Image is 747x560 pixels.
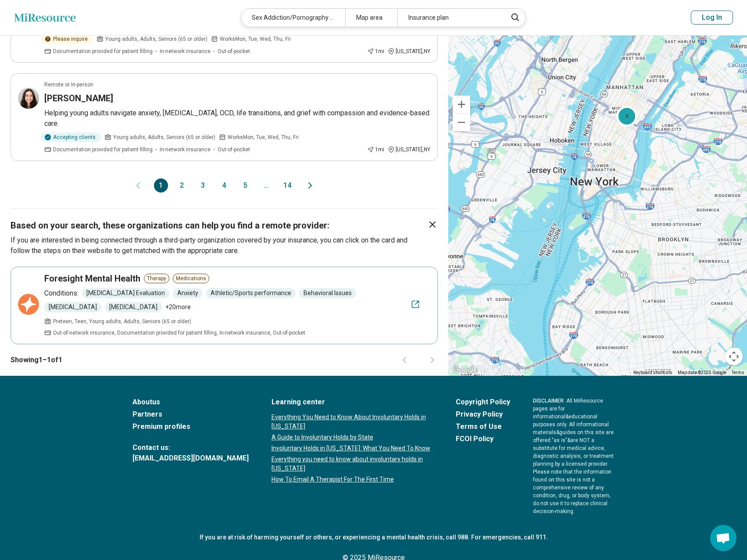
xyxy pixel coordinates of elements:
a: Terms (opens in new tab) [732,370,744,375]
button: 4 [217,178,231,193]
div: Sex Addiction/Pornography Concerns [241,9,345,27]
button: 5 [238,178,252,193]
span: Young adults, Adults, Seniors (65 or older) [113,133,215,141]
span: + 20 more [165,303,191,312]
button: Previous page [133,178,143,193]
a: Terms of Use [456,421,510,432]
div: Map area [345,9,397,27]
button: Zoom out [453,114,470,131]
span: ... [259,178,273,193]
div: Showing 1 – 1 of 1 [11,344,438,376]
span: Young adults, Adults, Seniors (65 or older) [105,35,207,43]
a: Learning center [272,397,433,407]
button: Zoom in [453,96,470,113]
a: Open chat [710,525,736,551]
button: Next page [427,355,438,365]
a: Foresight Mental HealthTherapyMedicationsConditions:[MEDICAL_DATA] EvaluationAnxietyAthletic/Spor... [11,267,438,344]
span: Works Mon, Tue, Wed, Thu, Fri [228,133,299,141]
div: Please inquire [41,34,93,44]
button: Next page [305,178,315,193]
a: Aboutus [132,397,249,407]
div: 9 [616,105,637,126]
p: Remote or In-person [44,81,93,89]
div: 1 mi [367,47,384,55]
span: Preteen, Teen, Young adults, Adults, Seniors (65 or older) [53,317,191,325]
button: 3 [196,178,210,193]
a: A Guide to Involuntary Holds by State [272,433,433,442]
a: How To Email A Therapist For The First Time [272,475,433,484]
p: Helping young adults navigate anxiety, [MEDICAL_DATA], OCD, life transitions, and grief with comp... [44,108,430,129]
div: Accepting clients [41,132,101,142]
a: Privacy Policy [456,409,510,420]
span: Map data ©2025 Google [678,370,726,375]
p: If you are at risk of harming yourself or others, or experiencing a mental health crisis, call 98... [132,533,615,542]
span: [MEDICAL_DATA] [44,302,101,312]
a: Open this area in Google Maps (opens a new window) [450,364,479,376]
span: DISCLAIMER [533,398,564,404]
button: Log In [691,11,733,25]
a: Everything you need to know about involuntary holds in [US_STATE] [272,455,433,473]
button: Keyboard shortcuts [633,370,672,376]
button: Map camera controls [725,348,743,365]
div: [US_STATE] , NY [388,47,430,55]
span: [MEDICAL_DATA] [105,302,162,312]
div: Insurance plan [397,9,501,27]
button: 2 [175,178,189,193]
span: Works Mon, Tue, Wed, Thu, Fri [220,35,291,43]
span: Out-of-pocket [218,146,250,153]
span: Athletic/Sports performance [206,288,296,298]
span: Contact us: [132,442,249,453]
span: Behavioral Issues [299,288,356,298]
h3: Foresight Mental Health [44,272,140,285]
a: Everything You Need to Know About Involuntary Holds in [US_STATE] [272,413,433,431]
span: Out-of-pocket [218,47,250,55]
button: 14 [280,178,294,193]
span: Medications [173,274,209,283]
div: 1 mi [367,146,384,153]
span: Documentation provided for patient filling [53,146,153,153]
span: Documentation provided for patient filling [53,47,153,55]
h3: [PERSON_NAME] [44,92,113,104]
a: FCOI Policy [456,434,510,444]
span: In-network insurance [160,146,211,153]
span: Anxiety [173,288,203,298]
span: [MEDICAL_DATA] Evaluation [82,288,169,298]
button: Previous page [399,355,410,365]
a: Involuntary Holds in [US_STATE]: What You Need To Know [272,444,433,453]
img: Google [450,364,479,376]
div: [US_STATE] , NY [388,146,430,153]
span: In-network insurance [160,47,211,55]
a: [EMAIL_ADDRESS][DOMAIN_NAME] [132,453,249,464]
a: Premium profiles [132,421,249,432]
a: Copyright Policy [456,397,510,407]
button: 1 [154,178,168,193]
p: : All MiResource pages are for informational & educational purposes only. All informational mater... [533,397,615,515]
span: Out-of-network insurance, Documentation provided for patient filling, In-network insurance, Out-o... [53,329,305,337]
a: Partners [132,409,249,420]
span: Therapy [144,274,169,283]
p: Conditions: [44,288,79,299]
